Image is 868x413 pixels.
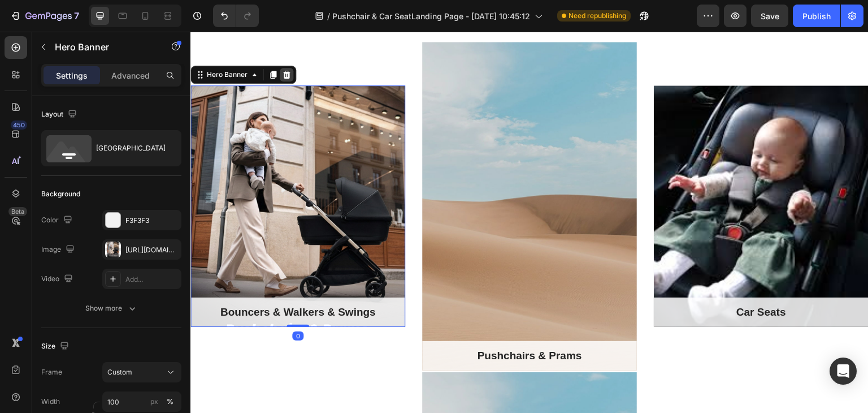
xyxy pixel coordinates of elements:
[102,362,181,382] button: Custom
[568,11,626,21] span: Need republishing
[190,32,868,413] iframe: Design area
[41,242,77,257] div: Image
[802,10,831,22] div: Publish
[11,121,27,130] div: 450
[41,213,75,228] div: Color
[85,303,138,314] div: Show more
[56,70,88,81] p: Settings
[125,216,179,226] div: F3F3F3
[327,10,330,22] span: /
[96,135,165,161] div: [GEOGRAPHIC_DATA]
[8,207,27,216] div: Beta
[55,40,151,54] p: Hero Banner
[163,395,177,408] button: px
[793,5,840,27] button: Publish
[41,272,75,287] div: Video
[107,367,132,377] span: Custom
[213,5,259,27] div: Undo/Redo
[102,392,181,412] input: px%
[125,245,179,255] div: [URL][DOMAIN_NAME]
[463,54,678,295] div: Background Image
[41,397,60,407] label: Width
[111,70,150,81] p: Advanced
[167,397,173,407] div: %
[761,11,779,21] span: Save
[463,54,678,295] div: Overlay
[41,107,79,122] div: Layout
[287,318,392,330] a: Pushchairs & Prams
[546,274,596,286] a: Car Seats
[147,395,161,408] button: %
[74,9,79,23] p: 7
[125,274,179,285] div: Add...
[751,5,788,27] button: Save
[830,358,857,385] div: Open Intercom Messenger
[41,339,71,354] div: Size
[41,189,80,199] div: Background
[41,298,181,319] button: Show more
[41,367,62,377] label: Frame
[150,397,158,407] div: px
[5,5,84,27] button: 7
[332,10,530,22] span: Pushchair & Car SeatLanding Page - [DATE] 10:45:12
